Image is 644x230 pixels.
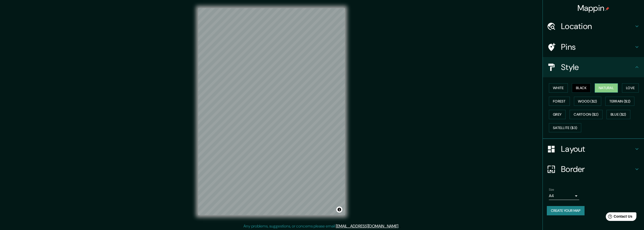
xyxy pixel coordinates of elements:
canvas: Map [198,8,345,215]
button: White [549,83,568,93]
button: Grey [549,110,566,119]
div: . [399,223,400,229]
div: Layout [543,139,644,159]
button: Natural [595,83,618,93]
div: Border [543,159,644,179]
button: Blue ($2) [607,110,630,119]
button: Forest [549,97,570,106]
h4: Mappin [577,3,610,13]
img: pin-icon.png [605,7,609,11]
p: Any problems, suggestions, or concerns please email . [243,223,399,229]
button: Wood ($2) [574,97,601,106]
button: Black [572,83,591,93]
button: Cartoon ($2) [570,110,603,119]
h4: Layout [561,144,634,154]
button: Satellite ($3) [549,123,581,133]
button: Toggle attribution [336,207,342,213]
h4: Border [561,164,634,174]
button: Terrain ($2) [605,97,635,106]
a: [EMAIL_ADDRESS][DOMAIN_NAME] [336,223,398,229]
iframe: Help widget launcher [599,210,638,224]
div: A4 [549,192,579,200]
h4: Pins [561,42,634,52]
button: Create your map [547,206,585,215]
h4: Location [561,21,634,31]
h4: Style [561,62,634,72]
button: Love [622,83,639,93]
div: Pins [543,37,644,57]
div: Style [543,57,644,77]
label: Size [549,188,554,192]
div: Location [543,16,644,36]
div: . [400,223,401,229]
